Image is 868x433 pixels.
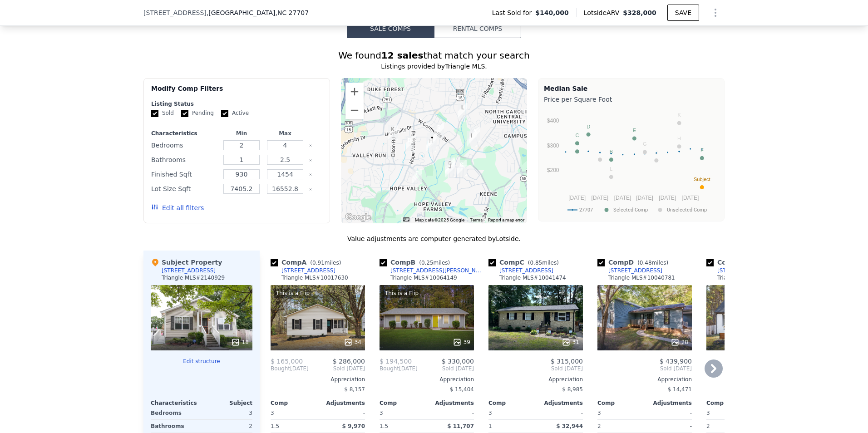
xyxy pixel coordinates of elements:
[162,267,216,274] div: [STREET_ADDRESS]
[608,274,675,281] div: Triangle MLS # 10040781
[151,110,158,117] input: Sold
[271,267,335,274] a: [STREET_ADDRESS]
[151,109,174,117] label: Sold
[418,365,474,372] span: Sold [DATE]
[562,386,583,393] span: $ 8,985
[706,410,710,416] span: 3
[547,143,559,149] text: $300
[453,338,470,347] div: 39
[151,139,218,152] div: Bedrooms
[202,399,252,407] div: Subject
[143,234,725,243] div: Value adjustments are computer generated by Lotside .
[447,423,474,429] span: $ 11,707
[271,365,290,372] span: Bought
[221,109,249,117] label: Active
[640,260,652,266] span: 0.48
[499,267,553,274] div: [STREET_ADDRESS]
[380,376,474,383] div: Appreciation
[488,217,524,222] a: Report a map error
[591,195,608,201] text: [DATE]
[271,399,318,407] div: Comp
[556,423,583,429] span: $ 32,944
[344,338,361,347] div: 34
[445,157,455,173] div: 2909 Sprucewood Dr
[427,133,437,148] div: 2207 N Oak Ridge Blvd
[544,84,719,93] div: Median Sale
[271,258,345,267] div: Comp A
[706,420,752,433] div: 2
[610,149,613,154] text: B
[706,4,725,22] button: Show Options
[667,207,707,213] text: Unselected Comp
[544,93,719,106] div: Price per Square Foot
[151,258,222,267] div: Subject Property
[143,49,725,62] div: We found that match your search
[458,103,468,118] div: 2129 S Roxboro St
[415,260,454,266] span: ( miles)
[524,260,562,266] span: ( miles)
[445,159,455,174] div: 2913 Sprucewood Dr
[380,267,485,274] a: [STREET_ADDRESS][PERSON_NAME]
[151,153,218,166] div: Bathrooms
[597,376,692,383] div: Appreciation
[499,274,566,281] div: Triangle MLS # 10041474
[682,195,699,201] text: [DATE]
[281,274,348,281] div: Triangle MLS # 10017630
[403,217,409,221] button: Keyboard shortcuts
[636,195,653,201] text: [DATE]
[151,358,252,365] button: Edit structure
[309,158,312,162] button: Clear
[309,144,312,148] button: Clear
[390,267,485,274] div: [STREET_ADDRESS][PERSON_NAME]
[442,358,474,365] span: $ 330,000
[271,358,303,365] span: $ 165,000
[488,258,562,267] div: Comp C
[562,338,579,347] div: 31
[700,148,704,153] text: F
[587,124,590,129] text: D
[265,130,305,137] div: Max
[492,8,536,17] span: Last Sold for
[203,407,252,419] div: 3
[599,149,601,154] text: I
[597,410,601,416] span: 3
[380,365,399,372] span: Bought
[421,260,434,266] span: 0.25
[706,399,754,407] div: Comp
[318,399,365,407] div: Adjustments
[597,267,662,274] a: [STREET_ADDRESS]
[388,125,398,140] div: 3022 Dixon Rd
[333,358,365,365] span: $ 286,000
[151,407,200,419] div: Bedrooms
[677,112,681,118] text: K
[274,289,311,298] div: This is a Flip
[544,106,719,219] div: A chart.
[717,267,812,274] div: [STREET_ADDRESS][PERSON_NAME]
[667,5,699,21] button: SAVE
[576,141,579,146] text: A
[717,274,784,281] div: Triangle MLS # 10075430
[271,410,274,416] span: 3
[634,260,672,266] span: ( miles)
[584,8,623,17] span: Lotside ARV
[488,399,536,407] div: Comp
[271,376,365,383] div: Appreciation
[434,123,444,138] div: 2206 Charles St
[597,258,672,267] div: Comp D
[706,258,780,267] div: Comp E
[151,399,202,407] div: Characteristics
[309,187,312,191] button: Clear
[706,267,812,274] a: [STREET_ADDRESS][PERSON_NAME]
[677,136,681,141] text: H
[427,399,474,407] div: Adjustments
[547,118,559,124] text: $400
[671,338,688,347] div: 28
[597,420,643,433] div: 2
[668,386,692,393] span: $ 14,471
[623,9,656,16] span: $328,000
[608,267,662,274] div: [STREET_ADDRESS]
[538,407,583,419] div: -
[221,110,228,117] input: Active
[143,62,725,71] div: Listings provided by Triangle MLS .
[343,212,373,223] a: Open this area in Google Maps (opens a new window)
